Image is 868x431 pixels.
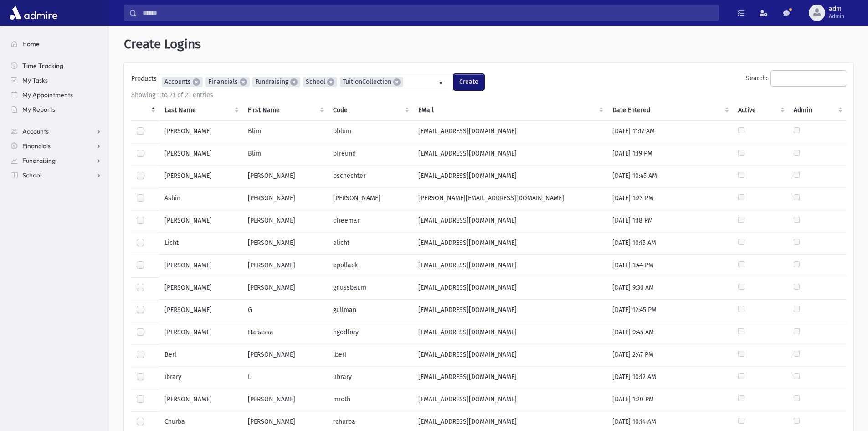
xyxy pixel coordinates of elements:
span: Admin [829,13,844,20]
td: ibrary [159,367,243,389]
td: bblum [328,120,413,143]
button: Create [453,74,484,90]
span: Fundraising [22,156,56,165]
td: [DATE] 10:45 AM [607,166,733,188]
li: Accounts [162,77,203,87]
th: Admin : activate to sort column ascending [788,100,846,121]
a: Accounts [4,124,109,139]
li: Fundraising [252,77,300,87]
td: [EMAIL_ADDRESS][DOMAIN_NAME] [413,300,607,322]
td: [PERSON_NAME] [159,277,243,300]
td: [EMAIL_ADDRESS][DOMAIN_NAME] [413,210,607,233]
td: [EMAIL_ADDRESS][DOMAIN_NAME] [413,233,607,255]
span: Home [22,40,40,48]
a: My Tasks [4,73,109,88]
td: Hadassa [242,322,327,344]
div: Showing 1 to 21 of 21 entries [131,90,846,100]
td: [PERSON_NAME] [242,233,327,255]
label: Products [131,74,159,87]
td: gnussbaum [328,277,413,300]
span: × [290,78,298,86]
td: mroth [328,389,413,411]
span: My Reports [22,105,55,114]
td: [DATE] 11:17 AM [607,120,733,143]
span: Accounts [22,127,49,135]
span: × [240,78,247,86]
li: TuitionCollection [340,77,403,87]
td: L [242,367,327,389]
td: [DATE] 1:20 PM [607,389,733,411]
h1: Create Logins [124,36,853,52]
a: Time Tracking [4,58,109,73]
td: [DATE] 1:19 PM [607,143,733,166]
span: Financials [22,142,51,150]
a: Home [4,36,109,51]
td: epollack [328,255,413,277]
span: × [327,78,334,86]
a: Financials [4,139,109,153]
span: My Appointments [22,91,73,99]
td: [DATE] 1:44 PM [607,255,733,277]
td: G [242,300,327,322]
a: School [4,168,109,182]
a: Fundraising [4,153,109,168]
span: adm [829,5,844,13]
span: Time Tracking [22,62,63,70]
td: library [328,367,413,389]
input: Search [137,5,719,21]
td: [EMAIL_ADDRESS][DOMAIN_NAME] [413,367,607,389]
td: [PERSON_NAME][EMAIL_ADDRESS][DOMAIN_NAME] [413,188,607,210]
td: Blimi [242,143,327,166]
td: [PERSON_NAME] [159,166,243,188]
td: [PERSON_NAME] [159,120,243,143]
th: EMail : activate to sort column ascending [413,100,607,121]
td: [PERSON_NAME] [242,277,327,300]
span: × [393,78,401,86]
td: [EMAIL_ADDRESS][DOMAIN_NAME] [413,143,607,166]
td: [EMAIL_ADDRESS][DOMAIN_NAME] [413,389,607,411]
a: My Reports [4,102,109,117]
td: [DATE] 9:36 AM [607,277,733,300]
td: [EMAIL_ADDRESS][DOMAIN_NAME] [413,255,607,277]
td: [PERSON_NAME] [159,300,243,322]
td: [PERSON_NAME] [159,143,243,166]
td: [PERSON_NAME] [242,344,327,367]
td: [DATE] 12:45 PM [607,300,733,322]
td: elicht [328,233,413,255]
td: gullman [328,300,413,322]
th: : activate to sort column descending [131,100,159,121]
span: × [193,78,200,86]
th: Last Name : activate to sort column ascending [159,100,243,121]
td: [DATE] 1:18 PM [607,210,733,233]
td: bfreund [328,143,413,166]
td: [EMAIL_ADDRESS][DOMAIN_NAME] [413,344,607,367]
th: Code : activate to sort column ascending [328,100,413,121]
input: Search: [770,70,846,87]
td: [PERSON_NAME] [159,210,243,233]
td: [EMAIL_ADDRESS][DOMAIN_NAME] [413,166,607,188]
td: [DATE] 2:47 PM [607,344,733,367]
td: [PERSON_NAME] [159,255,243,277]
a: My Appointments [4,88,109,102]
td: [PERSON_NAME] [242,255,327,277]
td: [DATE] 10:15 AM [607,233,733,255]
td: lberl [328,344,413,367]
td: [DATE] 9:45 AM [607,322,733,344]
td: [EMAIL_ADDRESS][DOMAIN_NAME] [413,322,607,344]
td: Ashin [159,188,243,210]
td: Blimi [242,120,327,143]
span: School [22,171,41,179]
td: [PERSON_NAME] [159,322,243,344]
td: bschechter [328,166,413,188]
li: School [303,77,337,87]
label: Search: [746,70,846,87]
th: Active : activate to sort column ascending [733,100,788,121]
td: [EMAIL_ADDRESS][DOMAIN_NAME] [413,120,607,143]
td: [DATE] 1:23 PM [607,188,733,210]
td: [PERSON_NAME] [159,389,243,411]
td: [DATE] 10:12 AM [607,367,733,389]
td: [PERSON_NAME] [242,166,327,188]
td: cfreeman [328,210,413,233]
td: hgodfrey [328,322,413,344]
th: Date Entered : activate to sort column ascending [607,100,733,121]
